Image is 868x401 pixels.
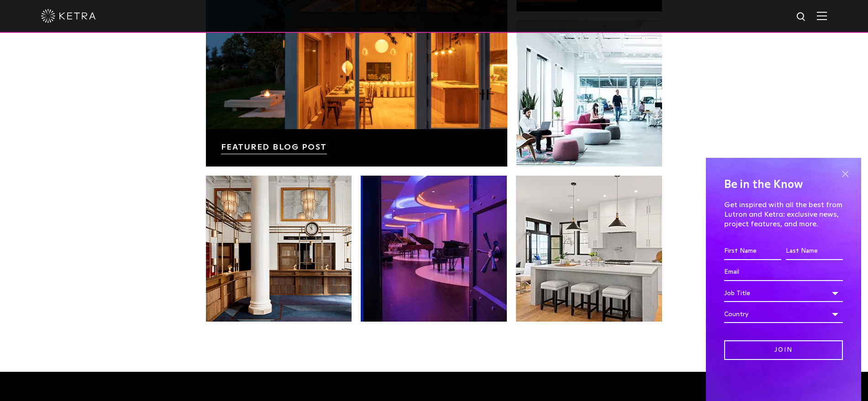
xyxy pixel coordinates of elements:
input: First Name [724,243,781,260]
img: Hamburger%20Nav.svg [817,11,827,20]
div: Country [724,306,843,323]
input: Last Name [786,243,843,260]
div: Job Title [724,285,843,302]
img: search icon [796,11,807,23]
p: Get inspired with all the best from Lutron and Ketra: exclusive news, project features, and more. [724,200,843,229]
h4: Be in the Know [724,176,843,193]
input: Join [724,340,843,360]
input: Email [724,264,843,281]
img: ketra-logo-2019-white [41,9,96,23]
